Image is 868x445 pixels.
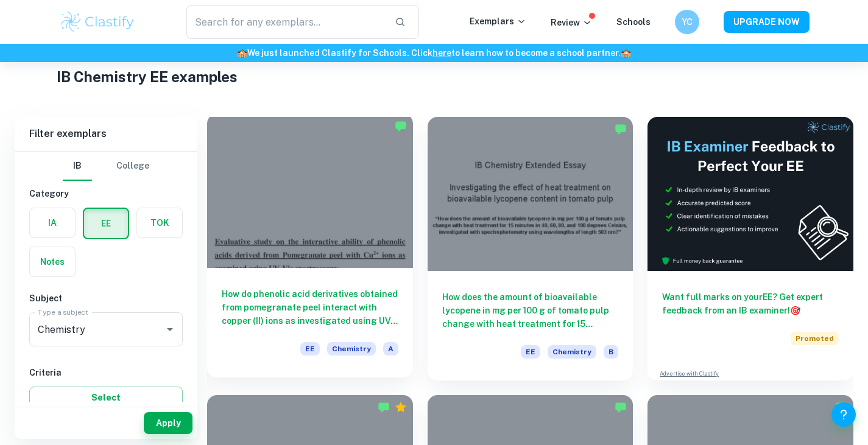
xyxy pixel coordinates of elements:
img: Marked [378,401,390,413]
button: UPGRADE NOW [724,11,810,33]
a: here [432,48,451,58]
button: TOK [137,208,182,237]
h6: Criteria [29,366,183,379]
h6: How do phenolic acid derivatives obtained from pomegranate peel interact with copper (II) ions as... [222,287,398,328]
button: YC [675,10,699,34]
img: Marked [835,401,847,413]
h6: How does the amount of bioavailable lycopene in mg per 100 g of tomato pulp change with heat trea... [442,290,619,331]
a: Schools [616,17,651,27]
h6: Category [29,187,183,200]
h6: Filter exemplars [15,117,197,151]
span: Chemistry [548,345,596,359]
h6: YC [680,15,694,29]
label: Type a subject [38,307,88,317]
button: EE [84,209,128,238]
button: Help and Feedback [831,402,856,427]
a: How does the amount of bioavailable lycopene in mg per 100 g of tomato pulp change with heat trea... [428,117,633,380]
div: Filter type choice [63,152,149,181]
span: 🏫 [621,48,631,58]
span: Chemistry [327,342,376,356]
div: Premium [395,401,407,413]
img: Marked [615,123,627,135]
h1: IB Chemistry EE examples [57,66,811,88]
h6: We just launched Clastify for Schools. Click to learn how to become a school partner. [2,46,866,60]
span: Promoted [791,332,839,345]
h6: Want full marks on your EE ? Get expert feedback from an IB examiner! [662,290,839,317]
img: Marked [615,401,627,413]
span: EE [300,342,320,356]
button: Apply [144,412,192,434]
button: IA [30,208,75,237]
button: Select [29,387,183,408]
button: Open [161,321,178,338]
img: Thumbnail [647,117,853,271]
span: 🎯 [790,306,800,315]
a: Advertise with Clastify [660,370,719,378]
img: Marked [395,120,407,132]
p: Exemplars [470,15,526,28]
h6: Subject [29,292,183,305]
p: Review [551,16,592,29]
button: College [116,152,149,181]
button: Notes [30,247,75,276]
span: A [383,342,398,356]
a: How do phenolic acid derivatives obtained from pomegranate peel interact with copper (II) ions as... [207,117,413,380]
span: EE [521,345,540,359]
span: B [604,345,618,359]
img: Clastify logo [59,10,136,34]
input: Search for any exemplars... [186,5,386,39]
button: IB [63,152,92,181]
span: 🏫 [237,48,247,58]
a: Want full marks on yourEE? Get expert feedback from an IB examiner!PromotedAdvertise with Clastify [647,117,853,380]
